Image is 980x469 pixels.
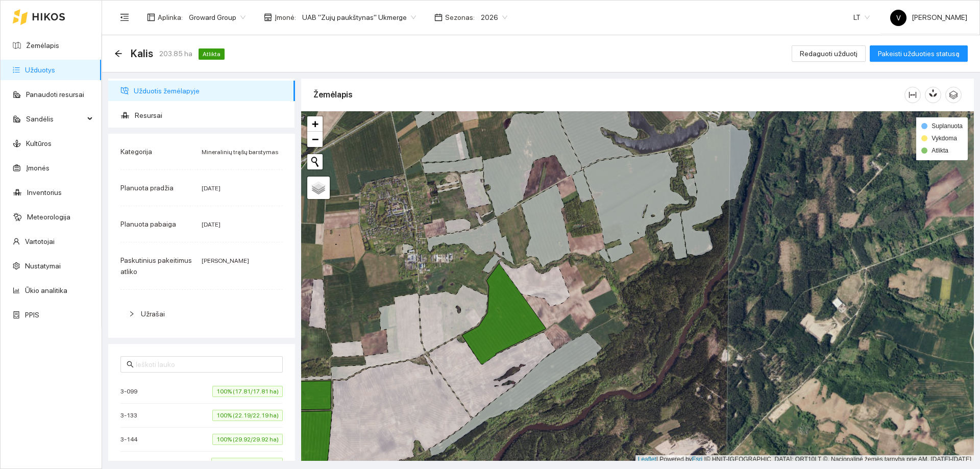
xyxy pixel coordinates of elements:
span: right [129,311,135,317]
span: 3-133 [120,410,142,421]
span: | [704,456,706,463]
span: Redaguoti užduotį [800,48,857,59]
span: UAB "Zujų paukštynas" Ukmerge [302,10,416,25]
span: Kategorija [120,147,152,156]
span: 3-099 [120,386,142,397]
a: Inventorius [27,188,62,196]
span: Mineralinių trąšų barstymas [202,149,278,156]
a: Zoom in [307,116,323,132]
button: Redaguoti užduotį [792,45,866,62]
span: 100% (29.92/29.92 ha) [212,434,283,445]
span: column-width [905,91,920,99]
span: Atlikta [199,48,225,60]
a: Žemėlapis [26,41,59,50]
span: search [127,361,134,368]
span: Groward Group [189,10,246,25]
a: PPIS [25,311,39,319]
span: − [312,133,318,145]
span: Užrašai [141,310,165,318]
a: Ūkio analitika [25,286,67,294]
a: Esri [692,456,703,463]
span: Planuota pradžia [120,184,174,192]
span: Aplinka : [158,12,183,23]
span: Suplanuota [932,122,963,130]
a: Redaguoti užduotį [792,50,866,58]
div: Atgal [114,50,122,58]
a: Layers [307,177,330,199]
span: 2026 [481,10,507,25]
span: [PERSON_NAME] [890,13,967,21]
span: 3-178 [120,458,142,468]
button: menu-fold [114,7,135,28]
a: Leaflet [638,456,656,463]
div: Žemėlapis [313,80,904,109]
span: Pakeisti užduoties statusą [878,48,960,59]
a: Nustatymai [25,262,61,270]
span: layout [147,13,155,21]
span: [PERSON_NAME] [202,257,249,264]
span: shop [264,13,272,21]
span: + [312,117,318,130]
a: Kultūros [26,139,52,147]
input: Ieškoti lauko [136,359,277,370]
span: Sandėlis [26,109,84,129]
a: Įmonės [26,164,50,172]
a: Zoom out [307,132,323,147]
span: Kalis [131,45,153,62]
a: Panaudoti resursai [26,90,84,98]
a: Vartotojai [25,237,55,245]
span: calendar [434,13,443,21]
div: Užrašai [120,302,283,326]
span: [DATE] [202,185,220,192]
span: Resursai [135,105,287,126]
span: Užduotis žemėlapyje [134,81,287,101]
span: 100% (22.19/22.19 ha) [212,410,283,421]
span: [DATE] [202,221,220,228]
span: Paskutinius pakeitimus atliko [120,256,192,276]
span: Vykdoma [932,135,957,142]
span: Įmonė : [275,12,296,23]
button: Initiate a new search [307,154,323,169]
a: Meteorologija [27,213,70,221]
div: | Powered by © HNIT-[GEOGRAPHIC_DATA]; ORT10LT ©, Nacionalinė žemės tarnyba prie AM, [DATE]-[DATE] [635,455,974,464]
a: Užduotys [25,66,55,74]
span: arrow-left [114,50,122,58]
span: 100% (80.85/80.85 ha) [211,458,283,469]
span: Planuota pabaiga [120,220,176,228]
span: V [896,10,901,26]
span: Atlikta [932,147,948,154]
button: Pakeisti užduoties statusą [870,45,968,62]
span: 203.85 ha [159,48,192,59]
button: column-width [904,87,921,103]
span: Sezonas : [445,12,475,23]
span: 100% (17.81/17.81 ha) [212,386,283,397]
span: LT [853,10,870,25]
span: 3-144 [120,434,142,445]
span: menu-fold [120,13,129,22]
